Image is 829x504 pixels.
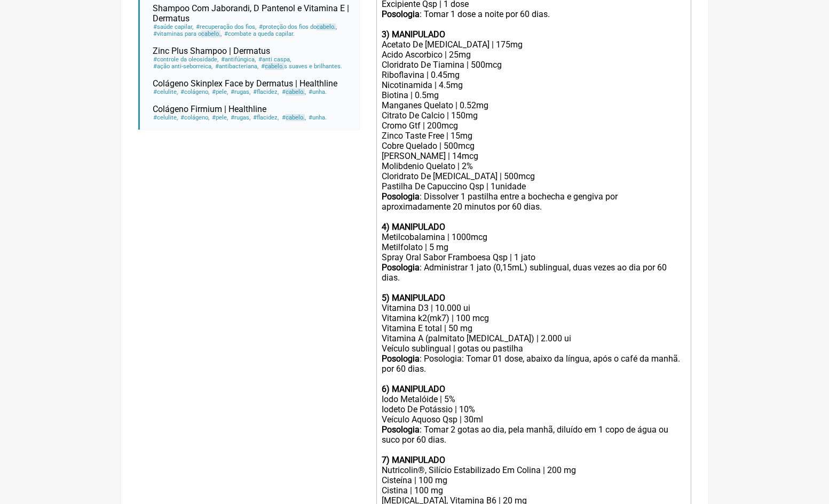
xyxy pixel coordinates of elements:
span: proteção dos fios do [258,23,337,30]
div: Vitamina A (palmitato [MEDICAL_DATA]) | 2.000 ui Veículo sublingual | gotas ou pastilha [382,333,685,354]
span: cabelo [265,63,284,70]
span: Colágeno Firmium | Healthline [153,104,266,114]
div: Spray Oral Sabor Framboesa Qsp | 1 jato [382,252,685,262]
strong: Posologia [382,354,420,364]
strong: 7) MANIPULADO [382,455,445,465]
div: Cloridrato De Tiamina | 500mcg [382,60,685,70]
div: Molibdenio Quelato | 2% [382,161,685,171]
strong: Posologia [382,425,420,435]
div: Citrato De Calcio | 150mg [382,110,685,121]
span: cabelo [286,89,305,95]
div: Veículo Aquoso Qsp | 30ml [382,414,685,425]
span: unha [308,89,327,95]
span: rugas [230,89,251,95]
div: Cistina | 100 mg [382,485,685,495]
span: flacidez [252,114,279,121]
div: Acetato De [MEDICAL_DATA] | 175mg [382,39,685,50]
span: cabelo [201,30,220,37]
span: pele [211,89,228,95]
div: Iodo Metalóide | 5% [382,394,685,404]
div: Acido Ascorbico | 25mg [382,50,685,60]
span: Shampoo Com Jaborandi, D Pantenol e Vitamina E | Dermatus [153,3,349,23]
span: recuperação dos fios [195,23,257,30]
span: flacidez [252,89,279,95]
span: celulite [153,89,178,95]
span: antibacteriana [215,63,259,70]
div: Cromo Gtf | 200mcg [382,121,685,131]
span: saúde capilar [153,23,194,30]
strong: Posologia [382,262,420,273]
div: Zinco Taste Free | 15mg [382,131,685,141]
span: unha [308,114,327,121]
div: Pastilha De Capuccino Qsp | 1unidade [382,181,685,191]
div: Nutricolin®, Silício Estabilizado Em Colina | 200 mg [382,465,685,475]
div: Cisteína | 100 mg [382,475,685,485]
div: Vitamina E total | 50 mg [382,323,685,333]
div: Vitamina k2(mk7) | 100 mcg [382,313,685,323]
span: cabelo [286,114,305,121]
strong: 4) MANIPULADO [382,222,445,232]
div: Riboflavina | 0.45mg [382,70,685,80]
span: antifúngica [220,56,256,63]
span: pele [211,114,228,121]
div: Biotina | 0.5mg [382,90,685,100]
span: controle da oleosidade [153,56,219,63]
span: anti caspa [258,56,291,63]
span: Zinc Plus Shampoo | Dermatus [153,46,270,56]
span: celulite [153,114,178,121]
div: Metilcobalamina | 1000mcg Metilfolato | 5 mg [382,232,685,252]
strong: 3) MANIPULADO [382,29,445,39]
strong: Posologia [382,9,420,19]
span: rugas [230,114,251,121]
span: colágeno [180,114,210,121]
span: ação anti-seborreica [153,63,213,70]
div: : Tomar 1 dose a noite por 60 dias. [382,9,685,29]
span: colágeno [180,89,210,95]
strong: 5) MANIPULADO [382,293,445,303]
div: Iodeto De Potássio | 10% [382,404,685,414]
div: [PERSON_NAME] | 14mcg [382,151,685,161]
div: : Posologia: Tomar 01 dose, abaixo da língua, após o café da manhã. por 60 dias. [382,354,685,384]
div: Cloridrato De [MEDICAL_DATA] | 500mcg [382,171,685,181]
span: s suaves e brilhantes [260,63,343,70]
span: cabelo [317,23,336,30]
div: : Tomar 2 gotas ao dia, pela manhã, diluído em 1 copo de água ou suco por 60 dias. [382,425,685,455]
span: Colágeno Skinplex Face by Dermatus | Healthline [153,78,337,89]
div: Cobre Quelado | 500mcg [382,141,685,151]
strong: Posologia [382,191,420,202]
div: Nicotinamida | 4.5mg [382,80,685,90]
span: vitaminas para o [153,30,222,37]
div: Vitamina D3 | 10.000 ui [382,303,685,313]
div: : Dissolver 1 pastilha entre a bochecha e gengiva por aproximadamente 20 minutos por 60 dias. [382,191,685,222]
strong: 6) MANIPULADO [382,384,445,394]
span: combate a queda capilar [224,30,295,37]
div: : Administrar 1 jato (0,15mL) sublingual, duas vezes ao dia por 60 dias. [382,262,685,293]
div: Manganes Quelato | 0.52mg [382,100,685,110]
